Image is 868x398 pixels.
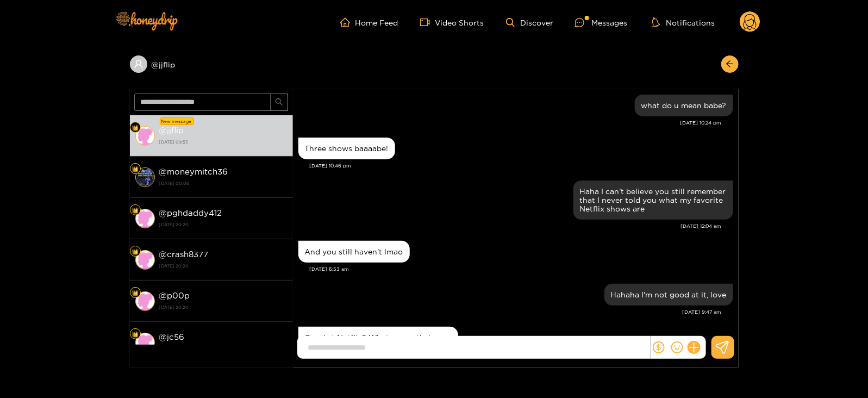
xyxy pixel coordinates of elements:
[420,17,484,27] a: Video Shorts
[159,250,209,259] strong: @ crash8377
[159,167,228,176] strong: @ moneymitch36
[310,162,733,170] div: [DATE] 10:46 pm
[305,333,452,351] div: Good at Netflix? What currently has your attention
[649,17,718,28] button: Notifications
[135,209,155,228] img: conversation
[159,137,288,147] strong: [DATE] 09:53
[159,178,288,188] strong: [DATE] 00:06
[135,291,155,311] img: conversation
[420,17,435,27] span: video-camera
[340,17,398,27] a: Home Feed
[305,144,389,153] div: Three shows baaaabe!
[159,208,222,217] strong: @ pghdaddy412
[310,265,733,273] div: [DATE] 6:53 am
[132,331,139,338] img: Fan Level
[132,166,139,172] img: Fan Level
[159,344,288,353] strong: [DATE] 20:20
[298,119,722,127] div: [DATE] 10:24 pm
[132,207,139,214] img: Fan Level
[132,248,139,255] img: Fan Level
[671,341,683,353] span: smile
[653,341,665,353] span: dollar
[159,220,288,229] strong: [DATE] 20:20
[271,94,288,111] button: search
[160,117,194,125] div: New message
[135,167,155,187] img: conversation
[132,290,139,296] img: Fan Level
[159,126,184,135] strong: @ jjflip
[159,302,288,312] strong: [DATE] 20:20
[275,98,283,107] span: search
[580,187,727,213] div: Haha I can’t believe you still remember that I never told you what my favorite Netflix shows are
[130,55,293,73] div: @jjflip
[604,284,733,306] div: Sep. 25, 9:47 am
[611,290,727,299] div: Hahaha I'm not good at it, love
[635,95,733,116] div: Sep. 24, 10:24 pm
[134,59,143,69] span: user
[726,60,734,69] span: arrow-left
[298,241,410,263] div: Sep. 25, 6:53 am
[159,291,190,300] strong: @ p00p
[506,18,553,27] a: Discover
[135,126,155,146] img: conversation
[298,327,458,357] div: Sep. 25, 9:53 am
[721,55,739,73] button: arrow-left
[298,222,722,230] div: [DATE] 12:04 am
[132,125,139,131] img: Fan Level
[641,101,727,110] div: what do u mean babe?
[573,181,733,220] div: Sep. 25, 12:04 am
[340,17,355,27] span: home
[305,247,403,256] div: And you still haven’t lmao
[651,339,667,356] button: dollar
[159,261,288,271] strong: [DATE] 20:20
[135,333,155,352] img: conversation
[575,16,627,29] div: Messages
[159,332,185,341] strong: @ jc56
[298,308,722,316] div: [DATE] 9:47 am
[135,250,155,270] img: conversation
[298,138,395,159] div: Sep. 24, 10:46 pm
